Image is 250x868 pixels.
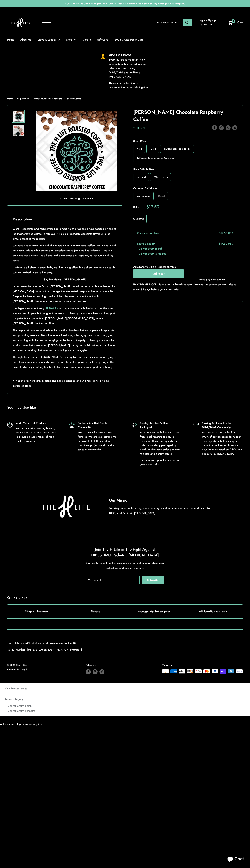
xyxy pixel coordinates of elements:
label: Deliver every 3 months [7,709,35,713]
a: Follow us on Facebook [86,669,91,674]
a: Home [7,37,14,42]
p: As a non-profit organization, 100% of our proceeds from each order go directly to making an impac... [202,430,243,456]
button: Increase quantity [165,215,173,223]
h2: Description [13,216,117,222]
label: Decaf [155,192,168,200]
span: Login / Signup [199,18,216,23]
a: Gift Card [97,37,108,42]
span: Caffeinated [144,186,158,190]
a: Pin on Pinterest [219,125,224,130]
img: The H Life [7,11,32,34]
p: The organization aims to alleviate the practical burdens that accompany a hospital stay and provi... [13,328,117,353]
p: Making An Impact in the DIPG/DMG Community [202,421,243,430]
p: Auto-renews, skip or cancel anytime. [133,264,237,269]
span: Caffeinated [137,194,150,198]
a: Follow us on Instagram [93,669,98,674]
span: Roll over image to zoom in [64,197,94,200]
a: The H Life [133,126,145,130]
p: Follow Us [86,663,104,667]
label: One-time purchase [4,687,27,690]
label: Deliver every month [138,247,162,251]
p: Freshly Roasted & Hand Packaged [140,421,181,430]
span: Decaf [158,194,165,198]
a: Leave A Legacy [37,37,60,42]
span: Price: [133,205,146,210]
span: 4 oz [137,147,142,151]
p: The H Life is a 501 (c)(3) non-profit recognized by the IRS. [7,640,243,645]
button: Decrease quantity [147,215,154,223]
div: $17.50 USD [216,231,233,236]
label: 12 oz [146,145,159,153]
span: [DATE] Size Bag (5 lb) [163,147,191,151]
p: LilyBean is all about a sweet baby that had a big effect but a short time here on earth. We are e... [13,265,117,275]
span: $17.50 [146,205,159,209]
a: Shop [66,37,76,42]
label: 12 Count Single Serve Cup Box [134,154,177,162]
span: Whole Bean [140,167,155,171]
span: Ground [137,175,146,179]
a: Manage My Subscription [125,605,184,618]
label: Quantity: [133,214,146,223]
label: One-time purchase [137,231,159,236]
p: Through this mission, [PERSON_NAME]’s memory lives on, and her enduring legacy is one of compassi... [13,355,117,370]
label: Monday Size Bag (5 lb) [160,145,194,153]
strong: Say My Name - [PERSON_NAME] [44,278,86,281]
a: Donate [66,605,125,618]
input: Search... [39,19,152,26]
p: Please allow up to 1 week before your order ships. [140,458,181,467]
input: Quantity [154,215,165,223]
button: Subscribe [142,576,164,584]
a: 1 Cart [228,20,243,25]
span: Whole Bean [153,175,168,179]
label: Leave a Legacy [137,241,155,246]
p: Partnerships That Create Community [78,421,119,430]
p: Tax ID Number: [US_EMPLOYER_IDENTIFICATION_NUMBER] [7,647,243,652]
span: Cart [237,20,243,24]
h2: Quick Links [7,595,27,601]
label: Ground [134,173,149,181]
p: Every purchase made at The H Life, is directly invested into our mission of overcoming DIPG/DMG a... [109,58,150,79]
a: Shop All Products [7,605,66,618]
a: Tweet on Twitter [226,125,231,130]
p: We have had a great time with this Guatemalan medium roast coffee! We mixed it with hot cocoa, ad... [13,243,117,263]
div: $17.50 USD [216,241,233,246]
label: Deliver every 3 months [138,252,166,256]
a: My account [199,22,214,27]
p: In her mere 46 days on Earth, [PERSON_NAME] faced the formidable challenge of a [MEDICAL_DATA] tu... [13,284,117,304]
span: is freshly roasted and hand packaged and will take up to 5-7 days before shipping. [13,379,109,388]
span: 12 oz [139,139,147,143]
a: Share by email [232,125,237,130]
p: To bring hope, faith, mercy, and encouragement to those who have been affected by DIPG, and Pedia... [109,506,214,516]
p: Sign up for email notifications and be the first to know about new collections and exclusive offers. [86,560,164,570]
a: About Us [20,37,31,42]
img: Chocolate Raspberry Coffee [13,111,24,122]
p: What if chocolate and raspberries had almost no calories and it was boosted by one of the most am... [13,226,117,241]
span: Each order [18,379,31,383]
span: 12 oz [149,147,156,151]
h2: Our Mission [109,498,214,503]
span: Size: [133,139,237,144]
inbox-online-store-chat: Shopify online store chat [224,854,247,865]
h2: Join The H Life in The Fight Against DIPG/DMG Pediatric [MEDICAL_DATA] [86,547,164,558]
a: All products [17,97,29,100]
a: 2025 Cruise For A Cure [115,37,143,42]
button: Search [183,19,192,26]
a: More payment options [187,277,237,282]
p: All of our coffee is freshly roasted from local roasters to ensure maximum flavor and quality. Ea... [140,430,181,456]
h1: [PERSON_NAME] Chocolate Raspberry Coffee [133,109,237,123]
label: Caffeinated [134,192,154,200]
p: We Accept [162,663,243,667]
label: Leave a Legacy [4,697,23,701]
a: Home [7,97,13,100]
p: Wide Variety of Products [16,421,57,425]
span: 1 [232,19,235,23]
label: Deliver every month [7,704,32,708]
a: Donate [82,37,91,42]
h2: You may also like [7,405,36,410]
p: IMPORTANT NOTE: Each order is freshly roasted, brewed, or custom created. Please allow 5-7 days b... [133,282,237,292]
p: Thank you for helping us overcome the impossible together. [109,81,150,89]
a: Share on Facebook [212,125,217,130]
img: Chocolate Raspberry Coffee [13,125,24,136]
p: © 2025 The H Life [7,663,28,672]
a: Powered by Shopify [7,668,28,671]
